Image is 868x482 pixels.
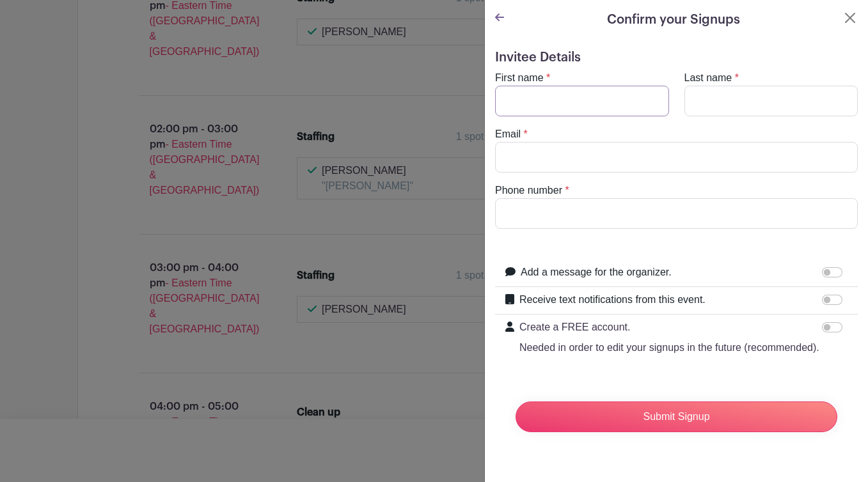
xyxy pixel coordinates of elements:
label: Last name [684,70,732,86]
label: First name [495,70,544,86]
h5: Invitee Details [495,50,858,65]
p: Create a FREE account. [519,320,819,335]
label: Add a message for the organizer. [521,265,672,280]
h5: Confirm your Signups [607,10,740,29]
input: Submit Signup [516,401,837,432]
label: Phone number [495,183,562,198]
label: Receive text notifications from this event. [519,292,706,307]
p: Needed in order to edit your signups in the future (recommended). [519,340,819,355]
button: Close [842,10,858,26]
label: Email [495,127,521,142]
